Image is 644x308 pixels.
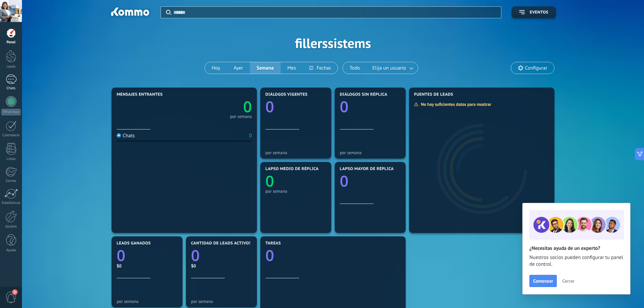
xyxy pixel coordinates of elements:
[191,245,252,266] a: 0
[117,92,163,97] span: Mensajes entrantes
[340,171,349,191] text: 0
[117,133,121,138] img: Chats
[529,275,557,287] button: Comenzar
[205,62,227,74] button: Hoy
[1,109,21,115] div: WhatsApp
[340,96,349,117] text: 0
[1,224,21,229] div: Ajustes
[1,179,21,183] div: Correo
[303,62,337,74] button: Fechas
[117,299,177,304] div: por semana
[340,150,401,155] div: por semana
[559,276,577,286] button: Cerrar
[562,279,574,283] span: Cerrar
[414,101,496,107] div: No hay suficientes datos para mostrar
[184,96,252,117] a: 0
[529,254,623,268] span: Nuestros socios pueden configurar tu panel de control.
[265,150,326,155] div: por semana
[265,96,274,117] text: 0
[1,86,21,91] div: Chats
[12,289,18,295] span: 1
[533,279,553,283] span: Comenzar
[265,167,319,171] span: Lapso medio de réplica
[414,92,453,97] span: Fuentes de leads
[340,167,393,171] span: Lapso mayor de réplica
[371,64,407,73] span: Elija un usuario
[265,171,274,191] text: 0
[1,248,21,253] div: Ayuda
[525,65,547,71] span: Configurar
[250,62,281,74] button: Semana
[1,65,21,69] div: Leads
[249,133,252,139] div: 0
[117,241,151,246] span: Leads ganados
[227,62,250,74] button: Ayer
[265,241,281,246] span: Tareas
[343,62,367,74] button: Todo
[191,299,252,304] div: por semana
[230,115,252,118] div: por semana
[265,245,401,266] a: 0
[265,92,308,97] span: Diálogos vigentes
[265,245,274,266] text: 0
[117,245,177,266] a: 0
[1,157,21,161] div: Listas
[117,133,135,139] div: Chats
[340,92,387,97] span: Diálogos sin réplica
[1,201,21,205] div: Estadísticas
[243,96,252,117] text: 0
[1,133,21,138] div: Calendario
[191,241,252,246] span: Cantidad de leads activos
[265,189,326,194] div: por semana
[117,263,177,269] div: $0
[529,245,623,252] h2: ¿Necesitas ayuda de un experto?
[191,245,200,266] text: 0
[1,40,21,45] div: Panel
[511,6,556,18] button: Eventos
[117,245,125,266] text: 0
[367,62,418,74] button: Elija un usuario
[530,10,548,15] span: Eventos
[281,62,303,74] button: Mes
[191,263,252,269] div: $0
